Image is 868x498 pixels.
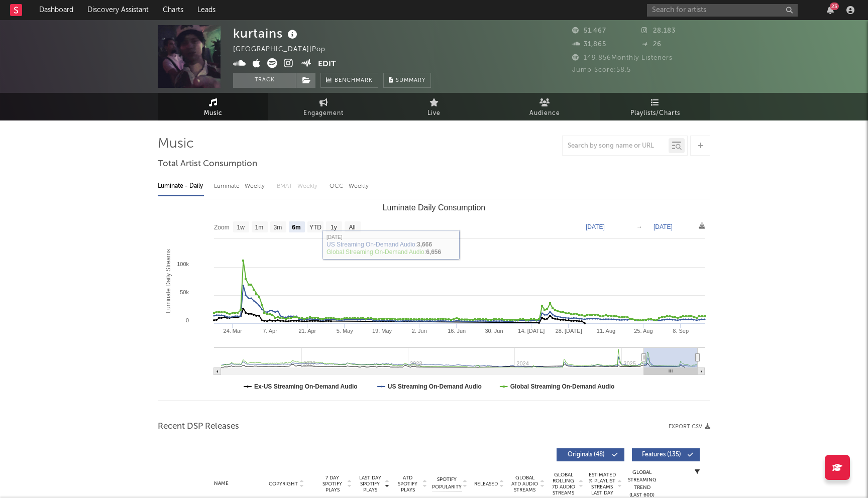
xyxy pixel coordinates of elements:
[557,448,624,461] button: Originals(48)
[177,261,189,267] text: 100k
[214,178,267,195] div: Luminate - Weekly
[331,224,337,231] text: 1y
[485,328,503,334] text: 30. Jun
[357,475,383,493] span: Last Day Spotify Plays
[233,73,296,88] button: Track
[572,28,606,34] span: 51,467
[432,476,462,491] span: Spotify Popularity
[572,55,673,61] span: 149,856 Monthly Listeners
[474,481,498,487] span: Released
[233,44,337,56] div: [GEOGRAPHIC_DATA] | Pop
[274,224,282,231] text: 3m
[572,41,606,48] span: 31,865
[158,93,268,120] a: Music
[158,199,710,400] svg: Luminate Daily Consumption
[511,475,538,493] span: Global ATD Audio Streams
[379,93,489,120] a: Live
[298,328,316,334] text: 21. Apr
[550,472,577,496] span: Global Rolling 7D Audio Streams
[165,249,172,313] text: Luminate Daily Streams
[827,6,834,14] button: 23
[597,328,615,334] text: 11. Aug
[518,328,545,334] text: 14. [DATE]
[186,317,189,323] text: 0
[180,289,189,295] text: 50k
[563,142,669,150] input: Search by song name or URL
[204,107,223,119] span: Music
[636,223,642,230] text: →
[383,203,486,212] text: Luminate Daily Consumption
[641,28,676,34] span: 28,183
[632,448,700,461] button: Features(135)
[600,93,710,120] a: Playlists/Charts
[335,75,373,87] span: Benchmark
[372,328,392,334] text: 19. May
[318,58,336,71] button: Edit
[309,224,321,231] text: YTD
[630,107,680,119] span: Playlists/Charts
[572,67,631,73] span: Jump Score: 58.5
[586,223,605,230] text: [DATE]
[268,93,379,120] a: Engagement
[641,41,662,48] span: 26
[394,475,421,493] span: ATD Spotify Plays
[233,25,300,42] div: kurtains
[269,481,298,487] span: Copyright
[254,383,358,390] text: Ex-US Streaming On-Demand Audio
[634,328,653,334] text: 25. Aug
[647,4,798,17] input: Search for artists
[383,73,431,88] button: Summary
[237,224,245,231] text: 1w
[303,107,344,119] span: Engagement
[330,178,370,195] div: OCC - Weekly
[529,107,560,119] span: Audience
[510,383,615,390] text: Global Streaming On-Demand Audio
[319,475,346,493] span: 7 Day Spotify Plays
[188,480,254,487] div: Name
[158,178,204,195] div: Luminate - Daily
[388,383,482,390] text: US Streaming On-Demand Audio
[255,224,264,231] text: 1m
[337,328,354,334] text: 5. May
[563,452,609,458] span: Originals ( 48 )
[448,328,466,334] text: 16. Jun
[292,224,300,231] text: 6m
[638,452,685,458] span: Features ( 135 )
[263,328,277,334] text: 7. Apr
[224,328,243,334] text: 24. Mar
[320,73,378,88] a: Benchmark
[489,93,600,120] a: Audience
[830,3,839,10] div: 23
[214,224,230,231] text: Zoom
[427,107,441,119] span: Live
[588,472,616,496] span: Estimated % Playlist Streams Last Day
[396,78,425,83] span: Summary
[349,224,355,231] text: All
[673,328,689,334] text: 8. Sep
[158,421,239,433] span: Recent DSP Releases
[669,424,710,430] button: Export CSV
[556,328,582,334] text: 28. [DATE]
[654,223,673,230] text: [DATE]
[412,328,427,334] text: 2. Jun
[158,158,257,170] span: Total Artist Consumption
